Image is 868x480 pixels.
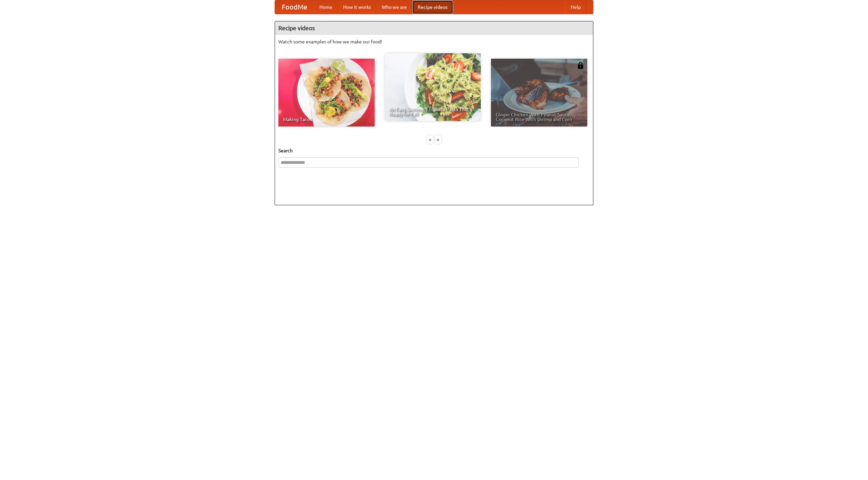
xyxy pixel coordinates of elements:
a: Recipe videos [412,0,453,14]
div: » [435,135,441,144]
img: 483408.png [577,62,584,69]
span: An Easy, Summery Tomato Pasta That's Ready for Fall [389,107,476,116]
p: Watch some examples of how we make our food! [278,38,590,45]
h4: Recipe videos [275,21,593,35]
h5: Search [278,147,590,154]
a: Who we are [376,0,412,14]
a: FoodMe [275,0,314,14]
a: Making Tacos [278,59,375,127]
a: An Easy, Summery Tomato Pasta That's Ready for Fall [384,53,481,121]
a: How it works [338,0,376,14]
a: Home [314,0,338,14]
a: Help [565,0,586,14]
div: « [427,135,433,144]
span: Making Tacos [283,117,370,122]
